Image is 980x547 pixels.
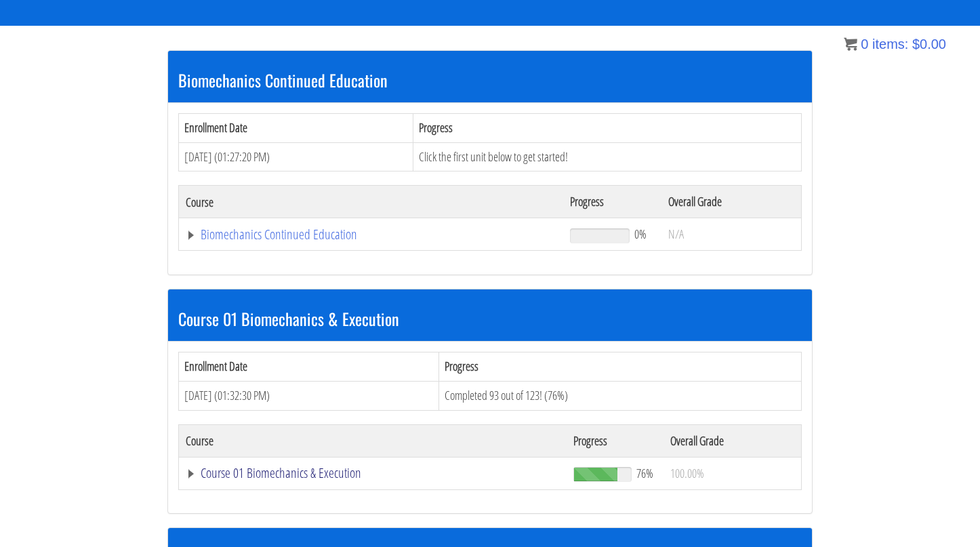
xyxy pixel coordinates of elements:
bdi: 0.00 [912,37,946,52]
td: Click the first unit below to get started! [413,142,801,171]
th: Overall Grade [661,186,801,218]
th: Enrollment Date [179,352,439,382]
td: N/A [661,218,801,251]
th: Course [179,186,563,218]
td: [DATE] (01:32:30 PM) [179,381,439,410]
th: Progress [439,352,802,382]
span: 0% [634,226,647,241]
th: Progress [567,424,663,457]
th: Progress [413,113,801,142]
h3: Biomechanics Continued Education [178,71,802,89]
th: Overall Grade [663,424,802,457]
span: $ [912,37,920,52]
th: Course [179,424,567,457]
span: items: [872,37,908,52]
img: icon11.png [844,37,857,51]
th: Enrollment Date [179,113,413,142]
a: Course 01 Biomechanics & Execution [186,466,560,480]
a: 0 items: $0.00 [844,37,946,52]
td: 100.00% [663,457,802,489]
h3: Course 01 Biomechanics & Execution [178,310,802,327]
a: Biomechanics Continued Education [186,228,556,241]
span: 76% [636,466,653,481]
td: Completed 93 out of 123! (76%) [439,381,802,410]
th: Progress [563,186,661,218]
td: [DATE] (01:27:20 PM) [179,142,413,171]
span: 0 [861,37,868,52]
